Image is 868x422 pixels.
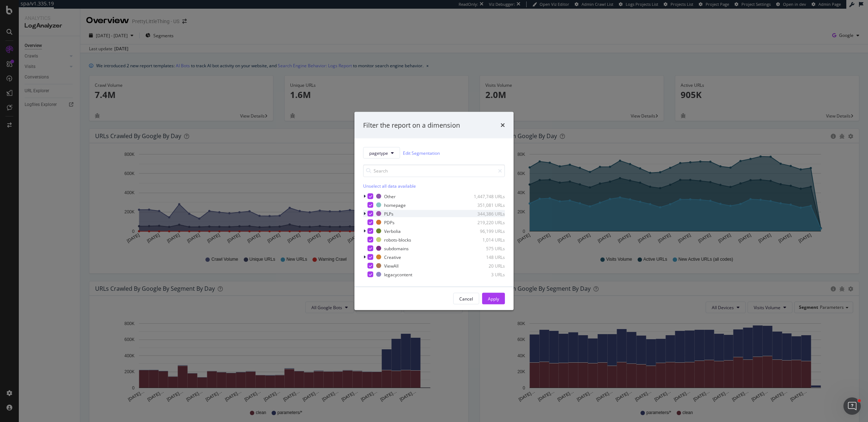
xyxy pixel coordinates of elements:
[384,254,401,260] div: Creative
[384,193,396,199] div: Other
[469,219,505,225] div: 219,220 URLs
[482,293,505,304] button: Apply
[469,263,505,269] div: 20 URLs
[384,202,406,208] div: homepage
[363,120,460,130] div: Filter the report on a dimension
[843,397,861,415] iframe: Intercom live chat
[363,183,505,189] div: Unselect all data available
[363,147,400,159] button: pagetype
[459,295,473,302] div: Cancel
[469,202,505,208] div: 351,081 URLs
[469,245,505,251] div: 575 URLs
[384,236,411,243] div: robots-blocks
[469,271,505,277] div: 3 URLs
[384,271,412,277] div: legacycontent
[469,236,505,243] div: 1,014 URLs
[469,193,505,199] div: 1,447,748 URLs
[469,228,505,234] div: 96,199 URLs
[384,219,395,225] div: PDPs
[384,245,409,251] div: subdomains
[469,210,505,217] div: 344,386 URLs
[501,120,505,130] div: times
[384,228,401,234] div: Verbolia
[384,263,399,269] div: ViewAll
[363,165,505,177] input: Search
[369,150,388,156] span: pagetype
[488,295,499,302] div: Apply
[403,149,440,157] a: Edit Segmentation
[469,254,505,260] div: 148 URLs
[354,112,514,310] div: modal
[384,210,393,217] div: PLPs
[453,293,479,304] button: Cancel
